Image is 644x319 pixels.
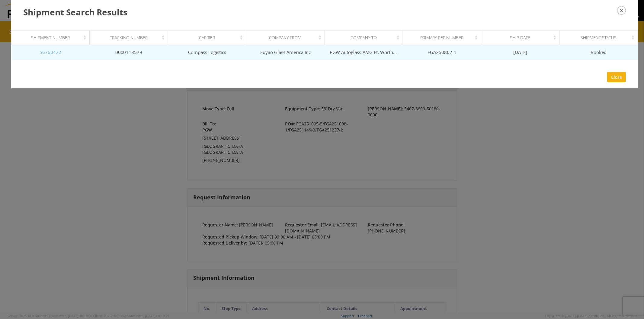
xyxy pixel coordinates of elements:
[403,45,481,60] td: FGA250862-1
[513,49,527,55] span: [DATE]
[40,49,61,55] a: 56760422
[95,35,166,41] div: Tracking Number
[330,35,401,41] div: Company To
[325,45,403,60] td: PGW Autoglass-AMG Ft. Worth 5810
[90,45,168,60] td: 0000113579
[591,49,607,55] span: Booked
[173,35,244,41] div: Carrier
[246,45,325,60] td: Fuyao Glass America Inc
[487,35,558,41] div: Ship Date
[607,72,626,82] button: Close
[565,35,636,41] div: Shipment Status
[252,35,323,41] div: Company From
[17,35,88,41] div: Shipment Number
[408,35,479,41] div: Primary Ref Number
[23,6,626,18] h3: Shipment Search Results
[168,45,246,60] td: Compass Logistics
